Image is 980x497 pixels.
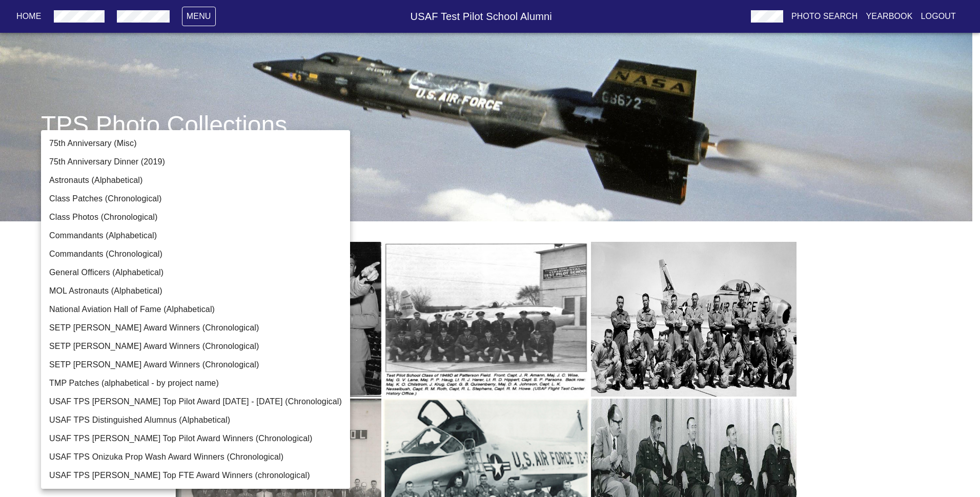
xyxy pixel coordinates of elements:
[41,374,350,392] li: TMP Patches (alphabetical - by project name)
[41,245,350,263] li: Commandants (Chronological)
[41,429,350,448] li: USAF TPS [PERSON_NAME] Top Pilot Award Winners (Chronological)
[41,392,350,411] li: USAF TPS [PERSON_NAME] Top Pilot Award [DATE] - [DATE] (Chronological)
[41,448,350,466] li: USAF TPS Onizuka Prop Wash Award Winners (Chronological)
[41,282,350,300] li: MOL Astronauts (Alphabetical)
[41,300,350,319] li: National Aviation Hall of Fame (Alphabetical)
[41,466,350,485] li: USAF TPS [PERSON_NAME] Top FTE Award Winners (chronological)
[41,356,350,374] li: SETP [PERSON_NAME] Award Winners (Chronological)
[41,337,350,356] li: SETP [PERSON_NAME] Award Winners (Chronological)
[41,208,350,226] li: Class Photos (Chronological)
[41,319,350,337] li: SETP [PERSON_NAME] Award Winners (Chronological)
[41,263,350,282] li: General Officers (Alphabetical)
[41,226,350,245] li: Commandants (Alphabetical)
[41,171,350,190] li: Astronauts (Alphabetical)
[41,190,350,208] li: Class Patches (Chronological)
[41,411,350,429] li: USAF TPS Distinguished Alumnus (Alphabetical)
[41,153,350,171] li: 75th Anniversary Dinner (2019)
[41,134,350,153] li: 75th Anniversary (Misc)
